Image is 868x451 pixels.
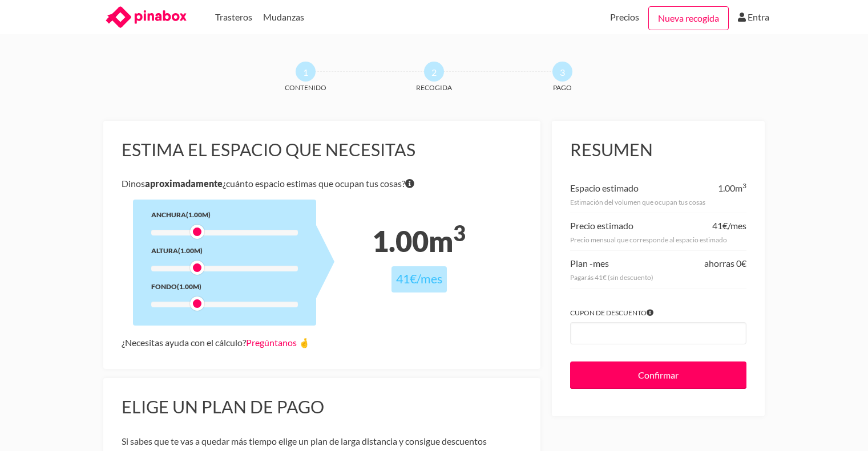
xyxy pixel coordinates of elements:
span: 41€ [712,220,728,231]
div: Altura [151,245,298,257]
sup: 3 [742,181,746,190]
span: 41€ [396,271,417,286]
div: Espacio estimado [570,180,639,196]
label: Cupon de descuento [570,307,746,319]
a: Pregúntanos 🤞 [246,337,310,348]
div: Pagarás 41€ (sin descuento) [570,271,746,283]
span: (1.00m) [186,210,211,219]
span: Si tienes algún cupón introdúcelo para aplicar el descuento [647,307,653,319]
div: Anchura [151,209,298,221]
div: ahorras 0€ [704,255,746,271]
div: Precio estimado [570,218,633,234]
h3: Resumen [570,139,746,161]
div: ¿Necesitas ayuda con el cálculo? [122,335,523,351]
div: Precio mensual que corresponde al espacio estimado [570,234,746,246]
div: Plan - [570,255,609,271]
b: aproximadamente [145,178,223,189]
span: Contenido [263,82,349,94]
div: Fondo [151,281,298,292]
span: (1.00m) [177,282,201,291]
span: m [735,182,746,193]
span: mes [593,258,609,269]
span: 2 [424,62,444,82]
span: Si tienes dudas sobre volumen exacto de tus cosas no te preocupes porque nuestro equipo te dirá e... [405,176,414,192]
input: Confirmar [570,361,746,389]
span: 1.00 [372,224,429,258]
p: Si sabes que te vas a quedar más tiempo elige un plan de larga distancia y consigue descuentos [122,433,523,449]
span: Recogida [391,82,477,94]
a: Nueva recogida [648,6,729,30]
span: 3 [552,62,572,82]
span: /mes [417,271,442,286]
sup: 3 [453,220,466,246]
p: Dinos ¿cuánto espacio estimas que ocupan tus cosas? [122,176,523,192]
span: Pago [520,82,605,94]
span: 1 [296,62,316,82]
h3: Estima el espacio que necesitas [122,139,523,161]
div: Estimación del volumen que ocupan tus cosas [570,196,746,208]
span: (1.00m) [178,246,203,255]
h3: Elige un plan de pago [122,396,523,418]
span: /mes [728,220,746,231]
span: 1.00 [718,182,735,193]
span: m [429,224,466,258]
